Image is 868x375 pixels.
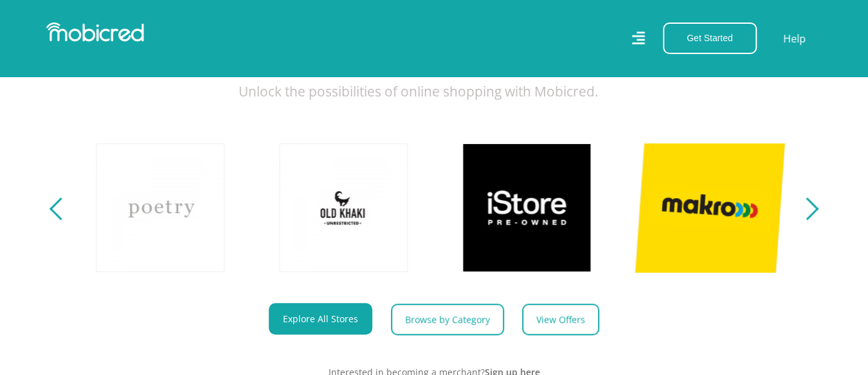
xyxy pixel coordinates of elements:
a: Explore All Stores [269,303,372,334]
button: Previous [53,195,69,221]
button: Get Started [663,23,757,54]
a: Browse by Category [391,304,504,335]
button: Next [799,195,815,221]
img: Mobicred [46,23,144,42]
a: Help [782,30,806,47]
p: Unlock the possibilities of online shopping with Mobicred. [77,82,791,102]
a: View Offers [522,304,599,335]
